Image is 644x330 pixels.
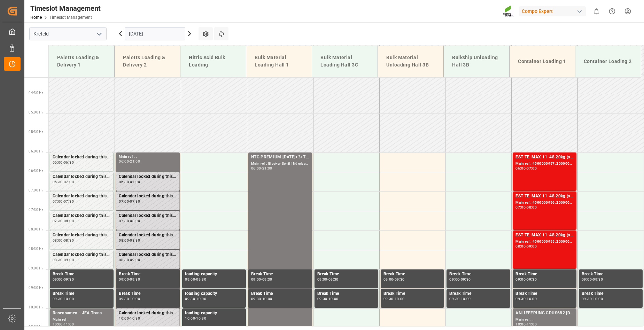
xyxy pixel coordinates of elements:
input: Type to search/select [29,27,107,40]
div: 09:30 [64,278,74,281]
div: 10:00 [527,297,537,300]
div: Container Loading 1 [515,55,569,68]
div: 09:00 [53,278,63,281]
div: Break Time [317,271,375,278]
input: DD.MM.YYYY [125,27,185,40]
div: loading capacity [185,271,243,278]
div: 08:00 [130,219,140,222]
div: 09:30 [395,278,405,281]
div: - [195,297,196,300]
div: - [129,219,130,222]
div: 09:30 [593,278,603,281]
div: 09:00 [64,258,74,261]
div: 10:00 [119,317,129,320]
div: 07:00 [119,200,129,203]
div: - [261,297,262,300]
div: 09:00 [317,278,327,281]
div: Timeslot Management [30,3,101,14]
span: 08:30 Hr [29,247,43,251]
div: 09:00 [185,278,195,281]
div: - [526,278,527,281]
div: NTC PREMIUM [DATE]+3+TE BULK [251,154,309,161]
div: - [63,219,64,222]
div: 09:30 [317,297,327,300]
div: ANLIEFERUNG CDUS682 [DATE] (JCAM) BigBag 900KG [515,310,574,317]
div: Paletts Loading & Delivery 1 [54,51,109,71]
div: 09:00 [515,278,526,281]
div: 09:30 [196,278,206,281]
div: Calendar locked during this period. [119,251,177,258]
div: Break Time [515,290,574,297]
div: - [129,297,130,300]
span: 06:00 Hr [29,149,43,153]
div: 10:00 [185,317,195,320]
div: - [526,323,527,326]
div: 08:00 [515,245,526,248]
div: 06:00 [251,167,261,170]
div: 09:00 [383,278,394,281]
div: 21:00 [262,167,272,170]
div: 07:00 [527,167,537,170]
div: Calendar locked during this period. [53,154,110,161]
div: Break Time [251,290,309,297]
div: Break Time [582,290,640,297]
div: 10:00 [64,297,74,300]
div: Main ref : 4500000956, 2000000378 [515,200,574,206]
div: - [261,167,262,170]
span: 10:00 Hr [29,305,43,309]
div: Bulkship Unloading Hall 3B [449,51,504,71]
button: Compo Expert [519,5,589,18]
div: 11:00 [64,323,74,326]
div: - [63,297,64,300]
div: 10:00 [461,297,471,300]
div: - [129,317,130,320]
span: 09:00 Hr [29,266,43,270]
div: 07:30 [130,200,140,203]
div: 10:00 [196,297,206,300]
div: - [129,239,130,242]
div: Break Time [383,290,442,297]
div: - [526,167,527,170]
div: - [526,245,527,248]
span: 04:30 Hr [29,91,43,95]
div: Break Time [119,290,177,297]
div: Main ref : 4500000957, 2000000378 [515,161,574,167]
div: 09:00 [119,278,129,281]
div: Calendar locked during this period. [119,173,177,180]
div: - [63,239,64,242]
div: - [129,180,130,183]
span: 10:30 Hr [29,325,43,329]
img: Screenshot%202023-09-29%20at%2010.02.21.png_1712312052.png [503,5,514,17]
div: Calendar locked during this period. [53,193,110,200]
div: Bulk Material Unloading Hall 3B [383,51,438,71]
div: EST TE-MAX 11-48 20kg (x45) ES, PT MTO [515,154,574,161]
div: Calendar locked during this period. [53,232,110,239]
div: 08:00 [64,219,74,222]
div: - [63,258,64,261]
div: 09:00 [251,278,261,281]
div: 10:00 [262,297,272,300]
div: - [63,180,64,183]
div: - [195,317,196,320]
div: loading capacity [185,310,243,317]
button: open menu [94,29,104,39]
div: 06:30 [53,180,63,183]
div: Main ref : , [515,317,574,323]
div: Paletts Loading & Delivery 2 [120,51,174,71]
div: Nitric Acid Bulk Loading [186,51,240,71]
div: - [459,278,460,281]
div: 09:30 [328,278,339,281]
div: Container Loading 2 [581,55,635,68]
div: Calendar locked during this period. [119,232,177,239]
div: 09:30 [251,297,261,300]
div: - [261,278,262,281]
div: 07:30 [53,219,63,222]
div: Calendar locked during this period. [119,310,177,317]
div: - [195,278,196,281]
div: Break Time [449,271,507,278]
div: Break Time [383,271,442,278]
div: 09:30 [130,278,140,281]
div: Calendar locked during this period. [53,173,110,180]
div: 09:30 [461,278,471,281]
div: 10:30 [130,317,140,320]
